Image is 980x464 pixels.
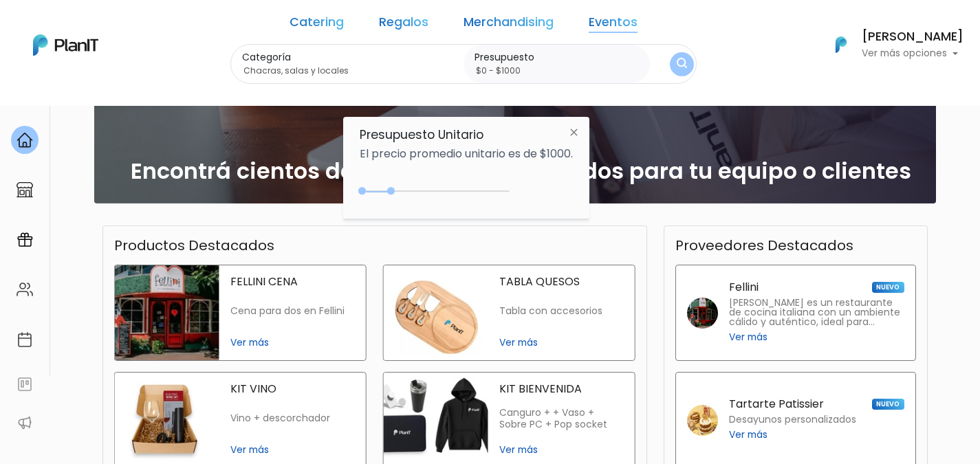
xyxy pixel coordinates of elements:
[675,265,916,361] a: Fellini NUEVO [PERSON_NAME] es un restaurante de cocina italiana con un ambiente cálido y auténti...
[230,412,355,424] p: Vino + descorchador
[384,265,488,360] img: tabla quesos
[36,82,242,110] div: J
[687,298,718,329] img: fellini
[862,31,963,43] h6: [PERSON_NAME]
[561,120,587,144] img: close-6986928ebcb1d6c9903e3b54e860dbc4d054630f23adef3a32610726dff6a82b.svg
[379,16,428,33] a: Regalos
[383,265,635,361] a: tabla quesos TABLA QUESOS Tabla con accesorios Ver más
[17,376,33,393] img: feedback-78b5a0c8f98aac82b08bfc38622c3050aee476f2c9584af64705fc4e61158814.svg
[210,206,234,223] i: insert_emoticon
[499,407,624,431] p: Canguro + + Vaso + Sobre PC + Pop socket
[589,16,638,33] a: Eventos
[230,335,355,350] span: Ver más
[17,232,33,248] img: campaigns-02234683943229c281be62815700db0a1741e53638e28bf9629b52c665b00959.svg
[242,50,458,65] label: Categoría
[17,281,33,298] img: people-662611757002400ad9ed0e3c099ab2801c6687ba6c219adb57efc949bc21e19d.svg
[475,50,644,65] label: Presupuesto
[115,265,219,360] img: fellini cena
[499,443,624,457] span: Ver más
[499,384,624,395] p: KIT BIENVENIDA
[131,158,911,184] h2: Encontrá cientos de regalos personalizados para tu equipo o clientes
[862,49,963,58] p: Ver más opciones
[114,265,367,361] a: fellini cena FELLINI CENA Cena para dos en Fellini Ver más
[499,335,624,350] span: Ver más
[230,276,355,287] p: FELLINI CENA
[729,399,824,410] p: Tartarte Patissier
[729,428,767,442] span: Ver más
[729,330,767,344] span: Ver más
[17,331,33,348] img: calendar-87d922413cdce8b2cf7b7f5f62616a5cf9e4887200fb71536465627b3292af00.svg
[687,405,718,436] img: tartarte patissier
[17,132,33,148] img: home-e721727adea9d79c4d83392d1f703f7f8bce08238fde08b1acbfd93340b81755.svg
[818,27,963,63] button: PlanIt Logo [PERSON_NAME] Ver más opciones
[17,415,33,431] img: partners-52edf745621dab592f3b2c58e3bca9d71375a7ef29c3b500c9f145b62cc070d4.svg
[48,126,230,172] p: Ya probaste PlanitGO? Vas a poder automatizarlas acciones de todo el año. Escribinos para saber más!
[138,82,166,110] span: J
[729,282,759,293] p: Fellini
[499,305,624,317] p: Tabla con accesorios
[72,209,210,223] span: ¡Escríbenos!
[872,399,904,410] span: NUEVO
[33,34,98,56] img: PlanIt Logo
[48,111,88,123] strong: PLAN IT
[729,415,856,425] p: Desayunos personalizados
[290,16,344,33] a: Catering
[230,305,355,317] p: Cena para dos en Fellini
[114,237,274,254] h3: Productos Destacados
[230,384,355,395] p: KIT VINO
[17,181,33,198] img: marketplace-4ceaa7011d94191e9ded77b95e3339b90024bf715f7c57f8cf31f2d8c509eaba.svg
[464,16,554,33] a: Merchandising
[111,82,138,110] img: user_04fe99587a33b9844688ac17b531be2b.png
[360,128,573,142] h6: Presupuesto Unitario
[499,276,624,287] p: TABLA QUESOS
[826,30,856,60] img: PlanIt Logo
[36,96,242,183] div: PLAN IT Ya probaste PlanitGO? Vas a poder automatizarlas acciones de todo el año. Escribinos para...
[124,69,152,96] img: user_d58e13f531133c46cb30575f4d864daf.jpeg
[729,298,904,327] p: [PERSON_NAME] es un restaurante de cocina italiana con un ambiente cálido y auténtico, ideal para...
[872,282,904,293] span: NUEVO
[234,206,261,223] i: send
[675,237,853,254] h3: Proveedores Destacados
[360,148,573,159] p: El precio promedio unitario es de $1000.
[213,104,234,125] i: keyboard_arrow_down
[677,58,687,71] img: search_button-432b6d5273f82d61273b3651a40e1bd1b912527efae98b1b7a1b2c0702e16a8d.svg
[230,443,355,457] span: Ver más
